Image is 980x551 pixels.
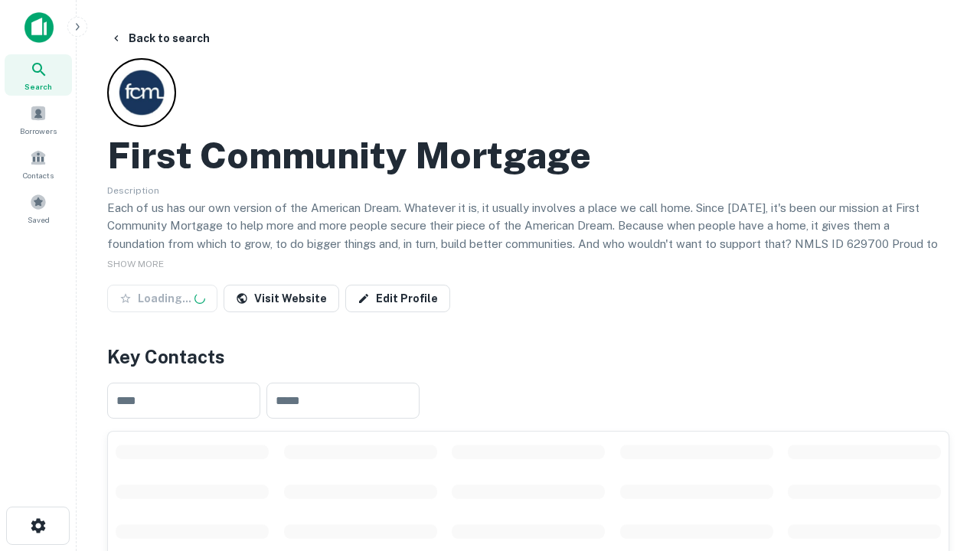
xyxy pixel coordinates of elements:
a: Search [5,54,72,96]
iframe: Chat Widget [903,380,980,453]
a: Borrowers [5,99,72,140]
img: capitalize-icon.png [24,12,54,43]
span: Description [107,185,159,196]
span: Borrowers [20,125,57,137]
button: Back to search [104,24,216,52]
a: Contacts [5,143,72,184]
p: Each of us has our own version of the American Dream. Whatever it is, it usually involves a place... [107,199,949,271]
a: Edit Profile [345,285,450,312]
a: Saved [5,187,72,229]
a: Visit Website [224,285,339,312]
h4: Key Contacts [107,343,949,370]
span: SHOW MORE [107,259,164,269]
span: Search [24,80,52,93]
span: Contacts [23,169,54,181]
h2: First Community Mortgage [107,133,591,178]
span: Saved [28,214,50,226]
